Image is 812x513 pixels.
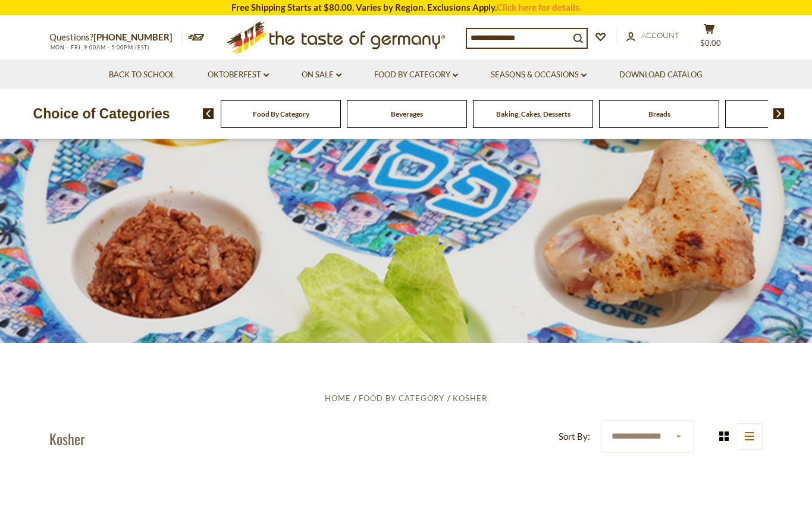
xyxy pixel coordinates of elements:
a: Beverages [391,110,423,118]
a: On Sale [302,68,341,82]
span: $0.00 [700,38,721,48]
a: Download Catalog [619,68,703,82]
a: Baking, Cakes, Desserts [496,110,570,118]
span: MON - FRI, 9:00AM - 5:00PM (EST) [49,44,151,51]
a: Home [325,393,351,403]
a: Breads [648,110,670,118]
a: [PHONE_NUMBER] [93,32,173,42]
a: Food By Category [253,110,309,118]
h1: Kosher [49,430,85,448]
label: Sort By: [559,429,590,444]
a: Oktoberfest [208,68,269,82]
a: Food By Category [359,393,444,403]
a: Food By Category [374,68,458,82]
a: Kosher [453,393,487,403]
span: Account [641,30,679,40]
p: Questions? [49,30,181,45]
img: previous arrow [203,108,214,119]
img: next arrow [773,108,785,119]
a: Back to School [109,68,175,82]
a: Seasons & Occasions [491,68,587,82]
a: Click here for details. [497,2,581,12]
a: Account [626,29,679,42]
button: $0.00 [692,23,728,53]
